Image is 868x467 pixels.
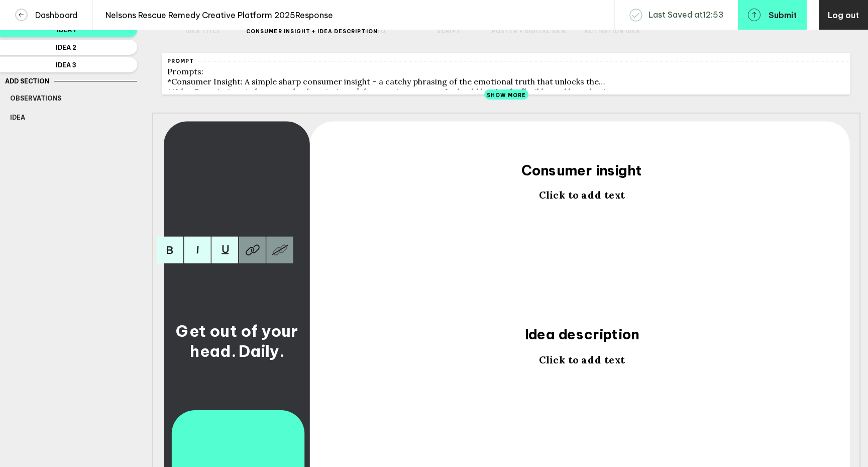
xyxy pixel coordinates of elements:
span: Click to add text [539,353,625,366]
span: Get out of your head. Daily. [176,321,301,361]
span: Idea description [525,325,639,343]
span: Last Saved at 12 : 53 [648,9,724,21]
label: Idea title [164,28,242,35]
div: Prompts: *Consumer Insight: A simple sharp consumer insight – a catchy phrasing of the emotional ... [167,66,845,97]
label: Script [410,28,488,35]
span: Log out [828,10,859,20]
span: Click to add text [539,189,625,202]
div: Prompt [167,58,194,64]
span: Show More [487,92,526,99]
div: Click to add text [338,189,826,305]
h4: Dashboard [28,10,77,20]
span: Idea 2 [10,44,123,51]
span: Submit [769,11,797,19]
h4: Nelsons Rescue Remedy Creative Platform 2025 Response [98,10,333,20]
span: Idea 3 [10,61,123,69]
label: Activation Idea [574,28,652,35]
span: Add Section [5,77,49,85]
label: Consumer Insight + Idea description [246,28,324,35]
label: Poster + Digital Banner [492,28,570,35]
span: Consumer insight [521,161,642,178]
